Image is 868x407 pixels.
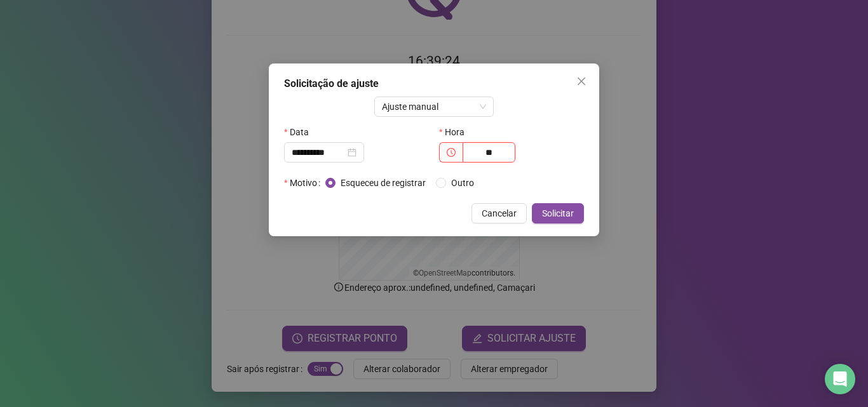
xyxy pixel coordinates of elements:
span: Cancelar [482,206,517,220]
span: Solicitar [542,206,574,220]
button: Cancelar [471,203,527,224]
div: Open Intercom Messenger [825,364,855,394]
button: Close [571,71,592,91]
span: Ajuste manual [382,97,487,116]
div: Solicitação de ajuste [284,76,584,91]
span: close [576,76,587,86]
label: Data [284,122,317,142]
button: Solicitar [532,203,584,224]
label: Hora [439,122,473,142]
span: Esqueceu de registrar [336,176,431,190]
span: clock-circle [447,148,456,157]
label: Motivo [284,173,325,193]
span: Outro [446,176,479,190]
